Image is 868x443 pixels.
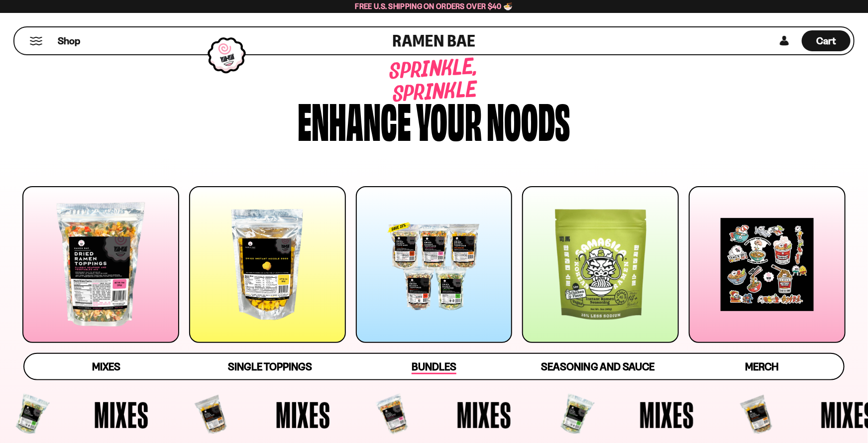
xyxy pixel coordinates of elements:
[487,96,570,143] div: noods
[24,354,188,379] a: Mixes
[58,30,80,51] a: Shop
[417,96,482,143] div: your
[680,354,844,379] a: Merch
[352,354,516,379] a: Bundles
[457,396,512,433] span: Mixes
[92,360,120,373] span: Mixes
[29,37,43,45] button: Mobile Menu Trigger
[640,396,694,433] span: Mixes
[276,396,330,433] span: Mixes
[542,360,654,373] span: Seasoning and Sauce
[817,35,836,47] span: Cart
[94,396,149,433] span: Mixes
[355,1,513,11] span: Free U.S. Shipping on Orders over $40 🍜
[58,34,80,48] span: Shop
[516,354,680,379] a: Seasoning and Sauce
[298,96,412,143] div: Enhance
[188,354,352,379] a: Single Toppings
[228,360,312,373] span: Single Toppings
[802,27,851,54] a: Cart
[412,360,456,374] span: Bundles
[745,360,778,373] span: Merch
